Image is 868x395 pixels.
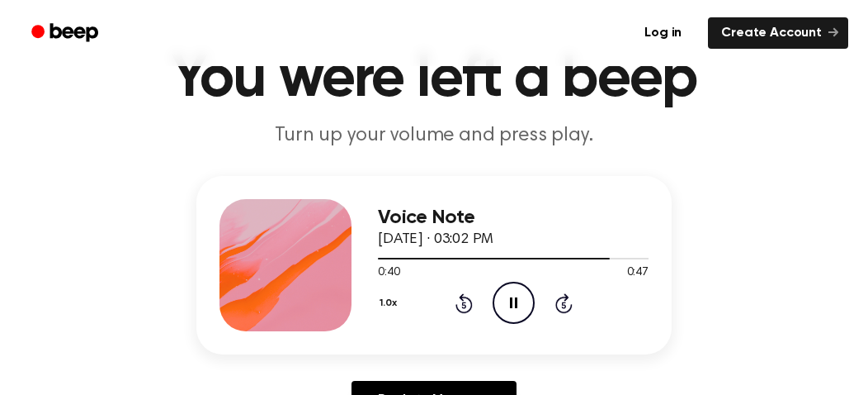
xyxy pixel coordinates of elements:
[20,50,848,109] h1: You were left a beep
[378,264,399,282] span: 0:40
[378,232,493,247] span: [DATE] · 03:02 PM
[628,14,698,52] a: Log in
[708,17,848,49] a: Create Account
[378,289,403,317] button: 1.0x
[627,264,649,282] span: 0:47
[117,122,751,150] p: Turn up your volume and press play.
[378,207,649,229] h3: Voice Note
[20,17,113,50] a: Beep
